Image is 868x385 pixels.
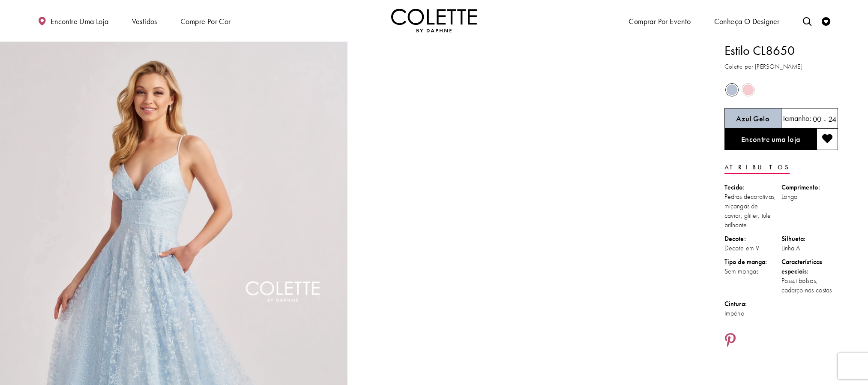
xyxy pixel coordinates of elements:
[724,62,802,71] font: Colette por [PERSON_NAME]
[352,42,699,215] video: Estilo CL8650 Colette by Daphne #1 reprodução automática em loop sem som de vídeo
[724,234,746,243] font: Decote:
[724,309,745,318] font: Império
[626,9,693,33] span: Comprar por evento
[51,16,109,26] font: Encontre uma loja
[391,9,477,33] img: Colette por Daphne
[180,16,230,26] font: Compre por cor
[724,163,790,172] font: Atributos
[629,16,691,26] font: Comprar por evento
[724,257,767,266] font: Tipo de manga:
[817,129,838,150] button: Adicionar à lista de desejos
[724,82,739,97] div: Azul Gelo
[178,9,233,33] span: Compre por cor
[724,192,776,229] font: Pedras decorativas, miçangas de caviar, glitter, tule brilhante
[741,134,801,144] font: Encontre uma loja
[130,9,159,33] span: Vestidos
[782,113,811,123] font: Tamanho:
[712,9,782,33] a: Conheça o designer
[736,113,769,123] h5: Cor escolhida
[724,161,790,174] a: Atributos
[724,183,745,192] font: Tecido:
[724,299,747,308] font: Cintura:
[391,9,477,33] a: Visite a página inicial
[781,257,823,276] font: Características especiais:
[724,267,758,276] font: Sem mangas
[724,42,795,59] font: Estilo CL8650
[132,16,157,26] font: Vestidos
[820,9,832,33] a: Verificar lista de desejos
[741,82,756,97] div: Rosa Gelo
[724,129,817,150] a: Encontre uma loja
[781,192,798,201] font: Longo
[781,183,820,192] font: Comprimento:
[714,16,780,26] font: Conheça o designer
[781,234,806,243] font: Silhueta:
[781,276,832,295] font: Possui bolsos, cadarço nas costas
[736,114,769,123] font: Azul Gelo
[801,9,814,33] a: Alternar pesquisa
[813,114,837,124] font: 00 - 24
[724,244,760,253] font: Decote em V
[36,9,111,33] a: Encontre uma loja
[724,333,736,349] a: Compartilhe usando o Pinterest - Abre em uma nova aba
[724,81,838,98] div: O estado dos controles de cores do produto depende do tamanho escolhido
[781,244,800,253] font: Linha A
